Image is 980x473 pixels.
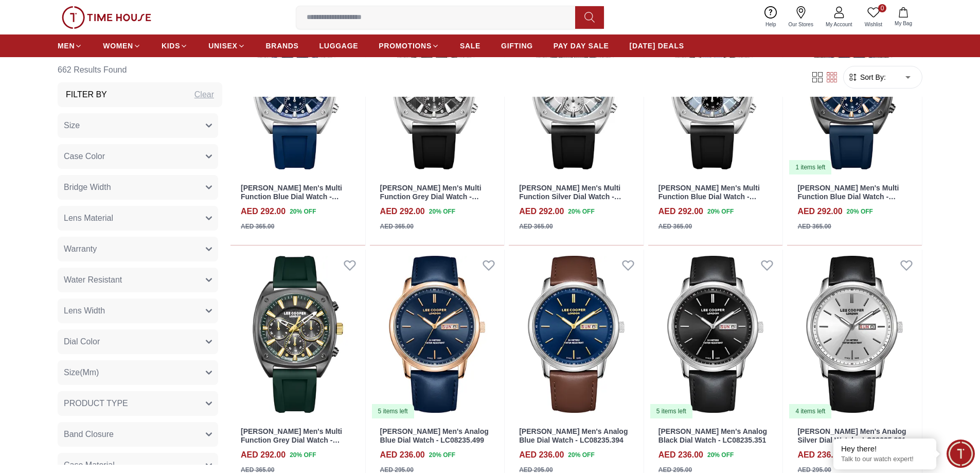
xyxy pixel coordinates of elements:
h3: Filter By [66,89,107,101]
span: Warranty [64,243,97,255]
button: PRODUCT TYPE [58,391,218,416]
span: Help [761,21,780,28]
span: My Account [822,21,857,28]
a: [PERSON_NAME] Men's Multi Function Silver Dial Watch - LC08237.331 [519,184,621,209]
h6: 662 Results Found [58,58,222,82]
span: LUGGAGE [319,41,359,51]
div: 4 items left [789,404,831,418]
a: [PERSON_NAME] Men's Analog Blue Dial Watch - LC08235.499 [380,427,489,444]
div: 5 items left [372,404,414,418]
button: Bridge Width [58,175,218,200]
span: Lens Material [64,212,113,224]
span: Wishlist [861,21,886,28]
div: Clear [194,89,214,101]
a: [DATE] DEALS [630,37,684,55]
span: PRODUCT TYPE [64,397,128,410]
span: SALE [460,41,480,51]
span: 0 [878,4,886,12]
h4: AED 292.00 [658,205,703,218]
h4: AED 236.00 [658,449,703,461]
div: AED 365.00 [797,222,831,231]
span: GIFTING [501,41,533,51]
a: [PERSON_NAME] Men's Multi Function Blue Dial Watch - LC08237.399 [241,184,342,209]
a: [PERSON_NAME] Men's Multi Function Blue Dial Watch - LC08237.099 [797,184,899,209]
a: PROMOTIONS [379,37,439,55]
img: Lee Cooper Men's Multi Function Grey Dial Watch - LC08237.065 [230,250,365,419]
button: Lens Width [58,299,218,323]
span: Our Stores [785,21,817,28]
a: Help [759,4,782,30]
span: PROMOTIONS [379,41,432,51]
a: [PERSON_NAME] Men's Multi Function Blue Dial Watch - LC08237.301 [658,184,760,209]
button: Sort By: [848,72,886,82]
a: Our Stores [782,4,819,30]
span: Lens Width [64,305,105,317]
a: [PERSON_NAME] Men's Analog Blue Dial Watch - LC08235.394 [519,427,628,444]
span: Size(Mm) [64,366,99,379]
span: 20 % OFF [429,207,455,216]
a: PAY DAY SALE [554,37,609,55]
button: Warranty [58,237,218,261]
span: 20 % OFF [847,207,873,216]
div: AED 365.00 [658,222,692,231]
span: 20 % OFF [707,207,734,216]
div: AED 365.00 [519,222,553,231]
button: My Bag [888,5,918,29]
button: Size(Mm) [58,360,218,385]
button: Water Resistant [58,268,218,292]
a: Lee Cooper Men's Analog Silver Dial Watch - LC08235.3314 items left [787,250,922,419]
a: MEN [58,37,82,55]
span: Band Closure [64,428,114,441]
span: Bridge Width [64,181,111,194]
a: WOMEN [103,37,141,55]
img: Lee Cooper Men's Analog Blue Dial Watch - LC08235.394 [509,250,644,419]
span: BRANDS [266,41,299,51]
img: Lee Cooper Men's Analog Black Dial Watch - LC08235.351 [648,250,783,419]
a: Lee Cooper Men's Analog Blue Dial Watch - LC08235.4995 items left [370,250,505,419]
h4: AED 292.00 [380,205,425,218]
h4: AED 292.00 [241,205,286,218]
a: GIFTING [501,37,533,55]
a: SALE [460,37,480,55]
div: AED 365.00 [380,222,414,231]
span: Case Material [64,459,115,471]
span: UNISEX [208,41,237,51]
a: BRANDS [266,37,299,55]
span: Water Resistant [64,274,122,286]
span: KIDS [162,41,180,51]
span: Case Color [64,150,105,163]
div: 1 items left [789,160,831,174]
a: Lee Cooper Men's Analog Black Dial Watch - LC08235.3515 items left [648,250,783,419]
a: [PERSON_NAME] Men's Analog Silver Dial Watch - LC08235.331 [797,427,906,444]
span: Size [64,119,80,132]
button: Dial Color [58,329,218,354]
a: LUGGAGE [319,37,359,55]
h4: AED 292.00 [519,205,564,218]
div: 5 items left [650,404,692,418]
span: WOMEN [103,41,133,51]
span: MEN [58,41,75,51]
button: Size [58,113,218,138]
span: Sort By: [858,72,886,82]
button: Case Color [58,144,218,169]
img: ... [62,6,151,29]
span: 20 % OFF [568,207,594,216]
h4: AED 236.00 [519,449,564,461]
a: [PERSON_NAME] Men's Multi Function Grey Dial Watch - LC08237.065 [241,427,342,453]
button: Band Closure [58,422,218,447]
span: 20 % OFF [290,450,316,460]
div: AED 365.00 [241,222,274,231]
a: [PERSON_NAME] Men's Multi Function Grey Dial Watch - LC08237.361 [380,184,482,209]
a: UNISEX [208,37,245,55]
span: My Bag [890,20,916,27]
h4: AED 292.00 [797,205,842,218]
a: [PERSON_NAME] Men's Analog Black Dial Watch - LC08235.351 [658,427,767,444]
div: Chat Widget [947,440,975,468]
span: 20 % OFF [707,450,734,460]
span: 20 % OFF [568,450,594,460]
h4: AED 236.00 [380,449,425,461]
a: 0Wishlist [859,4,888,30]
span: PAY DAY SALE [554,41,609,51]
p: Talk to our watch expert! [841,455,929,464]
